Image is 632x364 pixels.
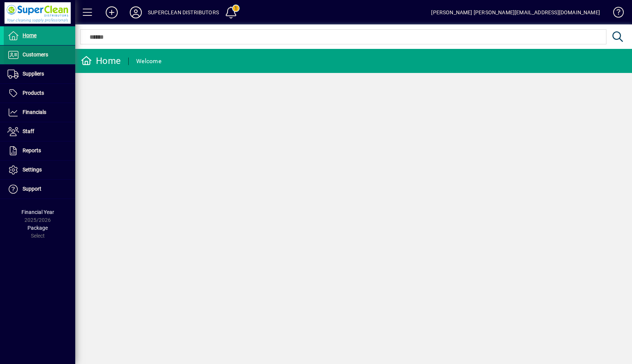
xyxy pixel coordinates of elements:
[23,128,34,134] span: Staff
[100,6,124,19] button: Add
[23,32,36,38] span: Home
[608,2,623,26] a: Knowledge Base
[23,109,46,115] span: Financials
[136,55,161,67] div: Welcome
[23,90,44,96] span: Products
[27,225,48,231] span: Package
[4,180,75,199] a: Support
[23,71,44,77] span: Suppliers
[23,186,41,192] span: Support
[4,141,75,160] a: Reports
[81,55,121,67] div: Home
[4,84,75,103] a: Products
[23,167,42,173] span: Settings
[148,6,219,18] div: SUPERCLEAN DISTRIBUTORS
[4,65,75,83] a: Suppliers
[124,6,148,19] button: Profile
[4,161,75,179] a: Settings
[4,122,75,141] a: Staff
[23,52,48,58] span: Customers
[4,45,75,64] a: Customers
[431,6,600,18] div: [PERSON_NAME] [PERSON_NAME][EMAIL_ADDRESS][DOMAIN_NAME]
[23,147,41,153] span: Reports
[4,103,75,122] a: Financials
[21,209,54,215] span: Financial Year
